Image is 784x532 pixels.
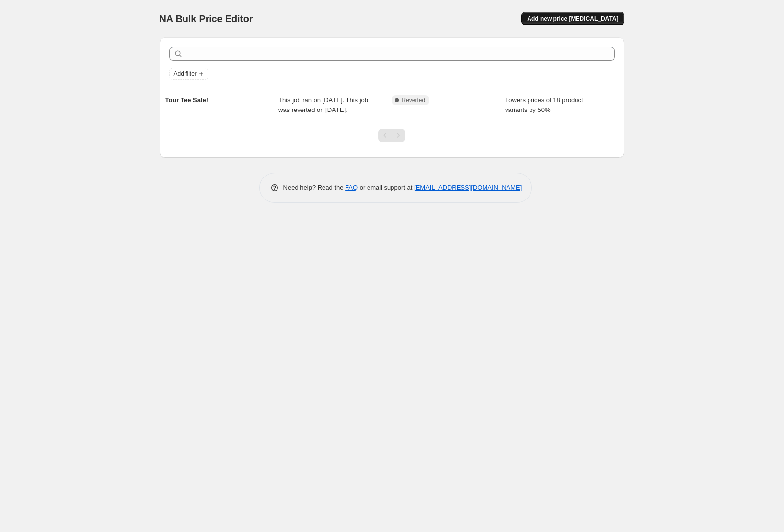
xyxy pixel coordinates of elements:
span: NA Bulk Price Editor [160,13,253,24]
span: Lowers prices of 18 product variants by 50% [505,96,583,113]
button: Add new price [MEDICAL_DATA] [521,12,624,25]
span: Add filter [174,70,197,78]
span: Tour Tee Sale! [165,96,208,104]
a: [EMAIL_ADDRESS][DOMAIN_NAME] [414,184,522,191]
span: Reverted [402,96,426,104]
nav: Pagination [378,129,405,142]
span: This job ran on [DATE]. This job was reverted on [DATE]. [278,96,368,113]
span: Add new price [MEDICAL_DATA] [527,15,618,22]
a: FAQ [345,184,358,191]
span: Need help? Read the [283,184,346,191]
span: or email support at [358,184,414,191]
button: Add filter [169,68,208,80]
